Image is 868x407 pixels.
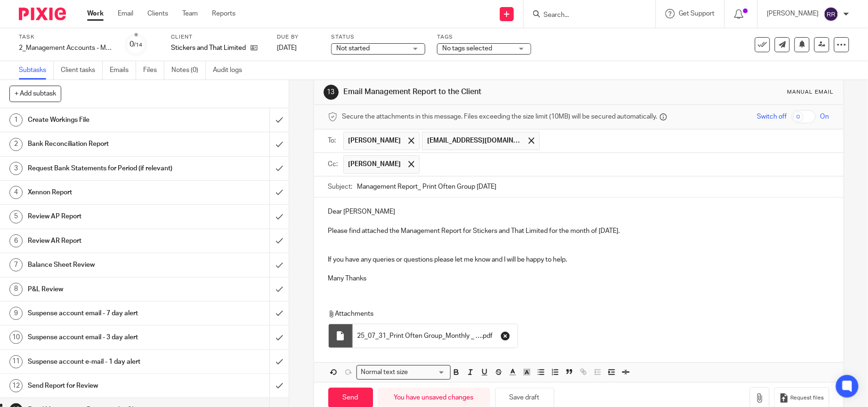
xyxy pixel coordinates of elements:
[213,61,249,80] a: Audit logs
[483,331,493,341] span: pdf
[61,61,103,80] a: Client tasks
[28,209,183,223] h1: Review AP Report
[353,324,518,348] div: .
[411,367,445,377] input: Search for option
[359,367,410,377] span: Normal text size
[422,132,540,150] span: finance@printoften.co.uk
[9,355,23,368] div: 11
[343,87,599,97] h1: Email Management Report to the Client
[9,162,23,175] div: 3
[9,210,23,223] div: 5
[147,9,168,18] a: Clients
[767,9,819,18] p: [PERSON_NAME]
[118,9,133,18] a: Email
[824,7,839,22] img: svg%3E
[787,88,834,96] div: Manual email
[28,113,183,127] h1: Create Workings File
[324,85,339,100] div: 13
[442,45,492,52] span: No tags selected
[328,182,353,192] label: Subject:
[87,9,104,18] a: Work
[143,61,164,80] a: Files
[130,39,143,50] div: 0
[9,258,23,271] div: 7
[9,283,23,296] div: 8
[791,394,824,402] span: Request files
[9,138,23,151] div: 2
[336,45,370,52] span: Not started
[19,33,113,41] label: Task
[342,112,657,121] span: Secure the attachments in this message. Files exceeding the size limit (10MB) will be secured aut...
[110,61,136,80] a: Emails
[28,185,183,200] h1: Xennon Report
[328,226,829,236] p: Please find attached the Management Report for Stickers and That Limited for the month of [DATE].
[9,307,23,320] div: 9
[171,61,206,80] a: Notes (0)
[19,43,113,53] div: 2_Management Accounts - Monthly - NEW - TWD
[28,282,183,296] h1: P&L Review
[19,8,66,20] img: Pixie
[28,330,183,344] h1: Suspense account email - 3 day alert
[679,10,715,17] span: Get Support
[331,33,425,41] label: Status
[9,234,23,247] div: 6
[171,33,265,41] label: Client
[437,33,531,41] label: Tags
[19,61,54,80] a: Subtasks
[349,160,401,169] span: [PERSON_NAME]
[28,306,183,320] h1: Suspense account email - 7 day alert
[134,42,143,48] small: /14
[9,379,23,392] div: 12
[820,112,829,121] span: On
[9,186,23,199] div: 4
[212,9,235,18] a: Reports
[328,274,829,283] p: Many Thanks
[28,355,183,369] h1: Suspense account e-mail - 1 day alert
[28,137,183,151] h1: Bank Reconciliation Report
[328,136,339,145] label: To:
[328,160,339,169] label: Cc:
[171,43,246,53] p: Stickers and That Limited
[277,33,319,41] label: Due by
[28,379,183,393] h1: Send Report for Review
[328,207,829,216] p: Dear [PERSON_NAME]
[349,136,401,145] span: [PERSON_NAME]
[182,9,198,18] a: Team
[357,365,451,380] div: Search for option
[28,258,183,272] h1: Balance Sheet Review
[277,45,297,51] span: [DATE]
[543,11,627,20] input: Search
[427,136,521,145] span: [EMAIL_ADDRESS][DOMAIN_NAME]
[757,112,787,121] span: Switch off
[357,331,482,341] span: 25_07_31_Print Often Group_Monthly _ Simple
[28,161,183,176] h1: Request Bank Statements for Period (if relevant)
[328,309,814,319] p: Attachments
[328,255,829,264] p: If you have any queries or questions please let me know and I will be happy to help.
[9,113,23,127] div: 1
[9,331,23,344] div: 10
[28,234,183,248] h1: Review AR Report
[9,86,61,102] button: + Add subtask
